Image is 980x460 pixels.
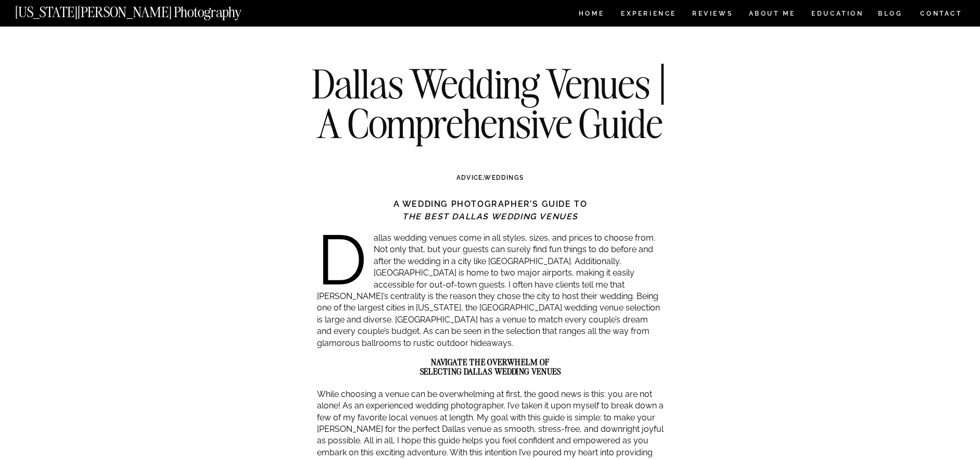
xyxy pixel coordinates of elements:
a: HOME [577,10,606,19]
strong: A WEDDING PHOTOGRAPHER’S GUIDE TO [393,199,588,209]
a: REVIEWS [692,10,731,19]
strong: NAVIGATE THE OVERWHELM OF SELECTING DALLAS WEDDING VENUES [420,357,561,377]
a: [US_STATE][PERSON_NAME] Photography [15,5,276,14]
a: CONTACT [920,8,963,19]
h1: Dallas Wedding Venues | A Comprehensive Guide [301,64,679,143]
a: Experience [621,10,676,19]
a: EDUCATION [810,10,865,19]
a: ABOUT ME [748,10,796,19]
a: ADVICE [456,174,482,181]
p: Dallas wedding venues come in all styles, sizes, and prices to choose from. Not only that, but yo... [317,232,664,349]
a: WEDDINGS [484,174,524,181]
h3: , [339,173,642,182]
strong: THE BEST DALLAS WEDDING VENUES [402,212,578,221]
a: BLOG [878,10,903,19]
